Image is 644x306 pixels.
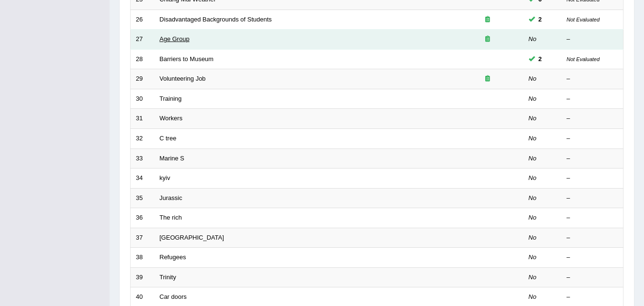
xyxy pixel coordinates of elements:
div: – [567,95,618,104]
a: kyiv [160,174,170,181]
em: No [529,135,537,142]
td: 36 [131,208,154,228]
td: 33 [131,148,154,169]
em: No [529,214,537,221]
td: 26 [131,10,154,30]
div: Exam occurring question [457,15,518,24]
em: No [529,95,537,102]
em: No [529,253,537,261]
a: Barriers to Museum [160,55,214,63]
em: No [529,174,537,181]
a: Refugees [160,253,186,261]
td: 32 [131,128,154,148]
em: No [529,293,537,300]
div: Exam occurring question [457,74,518,84]
div: – [567,174,618,183]
a: Trinity [160,274,176,281]
em: No [529,155,537,162]
div: – [567,35,618,44]
a: Workers [160,115,183,122]
em: No [529,274,537,281]
div: – [567,253,618,262]
div: – [567,194,618,203]
em: No [529,115,537,122]
div: – [567,134,618,143]
a: Age Group [160,35,190,42]
em: No [529,35,537,42]
a: [GEOGRAPHIC_DATA] [160,234,224,241]
em: No [529,234,537,241]
td: 39 [131,267,154,287]
div: Exam occurring question [457,35,518,44]
td: 37 [131,228,154,248]
a: C tree [160,135,176,142]
small: Not Evaluated [567,17,600,22]
div: – [567,213,618,222]
em: No [529,194,537,201]
div: – [567,293,618,302]
a: Disadvantaged Backgrounds of Students [160,16,272,23]
td: 27 [131,30,154,50]
td: 35 [131,188,154,208]
div: – [567,114,618,123]
span: You can still take this question [535,54,546,64]
em: No [529,75,537,82]
div: – [567,74,618,84]
td: 31 [131,109,154,129]
small: Not Evaluated [567,56,600,62]
td: 30 [131,89,154,109]
td: 29 [131,69,154,89]
td: 28 [131,49,154,69]
div: – [567,273,618,282]
a: Volunteering Job [160,75,206,82]
a: Training [160,95,182,102]
a: Marine S [160,155,184,162]
a: The rich [160,214,182,221]
div: – [567,154,618,163]
td: 38 [131,248,154,268]
a: Jurassic [160,194,183,201]
a: Car doors [160,293,187,300]
span: You can still take this question [535,14,546,24]
div: – [567,233,618,243]
td: 34 [131,169,154,189]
